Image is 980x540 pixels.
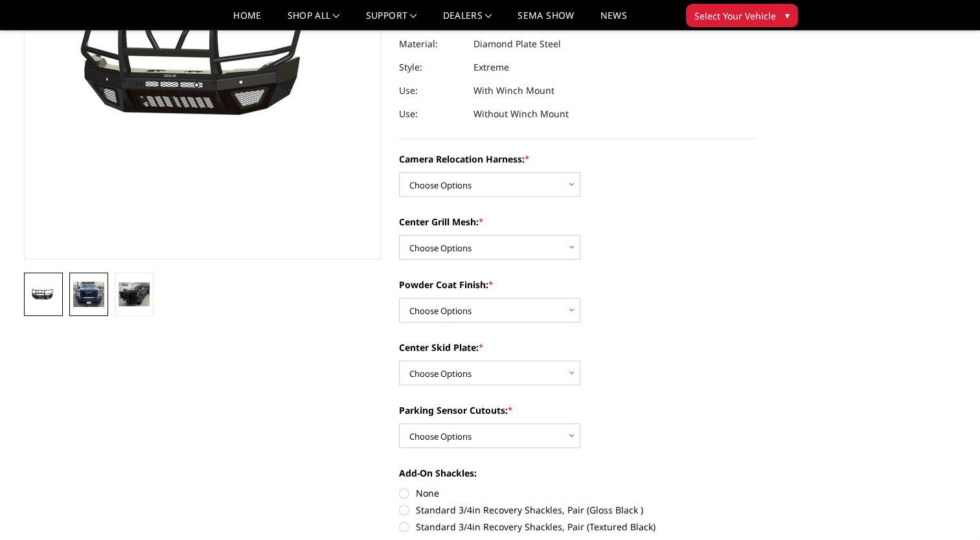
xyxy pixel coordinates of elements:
dt: Material: [399,32,464,56]
dt: Use: [399,102,464,126]
img: 2024-2026 GMC 2500-3500 - T2 Series - Extreme Front Bumper (receiver or winch) [119,282,150,306]
a: shop all [288,11,340,30]
dd: With Winch Mount [473,79,554,102]
img: 2024-2026 GMC 2500-3500 - T2 Series - Extreme Front Bumper (receiver or winch) [28,287,59,302]
a: Dealers [443,11,492,30]
dd: Diamond Plate Steel [473,32,561,56]
dd: Without Winch Mount [473,102,569,126]
label: Standard 3/4in Recovery Shackles, Pair (Textured Black) [399,520,757,534]
label: Standard 3/4in Recovery Shackles, Pair (Gloss Black ) [399,503,757,517]
button: Select Your Vehicle [686,4,798,27]
label: Add-On Shackles: [399,466,757,480]
dt: Style: [399,56,464,79]
label: None [399,486,757,500]
a: Home [233,11,261,30]
dd: Extreme [473,56,509,79]
label: Center Skid Plate: [399,341,757,354]
span: ▾ [785,8,790,22]
a: SEMA Show [518,11,574,30]
a: News [600,11,626,30]
label: Powder Coat Finish: [399,278,757,291]
label: Camera Relocation Harness: [399,152,757,166]
label: Parking Sensor Cutouts: [399,403,757,417]
label: Center Grill Mesh: [399,215,757,229]
a: Support [366,11,417,30]
dt: Use: [399,79,464,102]
span: Select Your Vehicle [694,9,776,23]
img: 2024-2026 GMC 2500-3500 - T2 Series - Extreme Front Bumper (receiver or winch) [73,282,104,307]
